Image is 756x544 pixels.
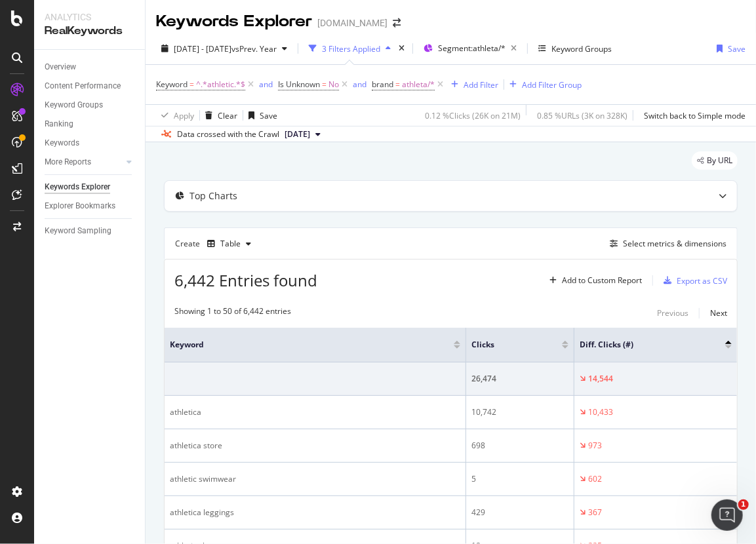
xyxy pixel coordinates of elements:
button: Export as CSV [658,270,727,291]
span: athleta/* [402,75,435,94]
div: Save [728,43,746,54]
div: athletica [170,406,460,418]
button: Add Filter [446,77,498,92]
a: Keywords [45,136,136,150]
div: Keyword Sampling [45,224,111,238]
div: Apply [174,110,194,121]
span: 2025 Aug. 13th [285,128,310,140]
div: More Reports [45,155,91,169]
button: [DATE] [279,126,326,142]
button: and [259,78,273,90]
button: Save [711,38,746,59]
button: Add to Custom Report [544,270,642,291]
button: Clear [200,105,237,126]
div: 3 Filters Applied [322,43,380,54]
div: 429 [471,507,568,518]
span: Keyword [170,339,434,351]
span: ^.*athletic.*$ [196,75,245,94]
span: Is Unknown [278,79,320,90]
div: 602 [588,473,602,485]
button: Switch back to Simple mode [639,105,746,126]
div: 14,544 [588,373,613,385]
div: athletica store [170,440,460,452]
button: 3 Filters Applied [304,38,396,59]
div: 10,433 [588,406,613,418]
a: Keywords Explorer [45,180,136,194]
div: Previous [657,307,688,319]
span: = [395,79,400,90]
div: RealKeywords [45,24,134,39]
div: Add to Custom Report [562,277,642,284]
span: Keyword [156,79,188,90]
button: [DATE] - [DATE]vsPrev. Year [156,38,292,59]
div: Keywords Explorer [45,180,110,194]
div: athletic swimwear [170,473,460,485]
div: Explorer Bookmarks [45,199,115,213]
div: Switch back to Simple mode [644,110,746,121]
div: and [259,79,273,90]
div: Content Performance [45,79,121,93]
span: By URL [707,157,732,165]
div: Next [710,307,727,319]
a: More Reports [45,155,123,169]
div: times [396,42,407,55]
a: Keyword Groups [45,98,136,112]
div: athletica leggings [170,507,460,518]
iframe: Intercom live chat [711,499,743,531]
div: Keyword Groups [45,98,103,112]
div: Analytics [45,10,134,24]
div: 973 [588,440,602,452]
a: Keyword Sampling [45,224,136,238]
div: Showing 1 to 50 of 6,442 entries [174,305,291,321]
span: 1 [738,499,749,510]
div: Keywords Explorer [156,10,312,33]
button: Previous [657,305,688,321]
button: Add Filter Group [504,77,582,92]
div: Add Filter Group [522,79,582,90]
div: Data crossed with the Crawl [177,128,279,140]
button: and [353,78,367,90]
div: Overview [45,60,76,74]
div: Top Charts [189,189,237,203]
div: Table [220,240,241,248]
div: 0.85 % URLs ( 3K on 328K ) [537,110,627,121]
div: [DOMAIN_NAME] [317,16,388,29]
span: = [189,79,194,90]
button: Next [710,305,727,321]
div: Keyword Groups [551,43,612,54]
a: Content Performance [45,79,136,93]
span: vs Prev. Year [231,43,277,54]
span: No [328,75,339,94]
div: Clear [218,110,237,121]
span: brand [372,79,393,90]
span: [DATE] - [DATE] [174,43,231,54]
div: 5 [471,473,568,485]
span: 6,442 Entries found [174,269,317,291]
div: Ranking [45,117,73,131]
a: Overview [45,60,136,74]
span: = [322,79,327,90]
button: Keyword Groups [533,38,617,59]
div: arrow-right-arrow-left [393,18,401,28]
button: Table [202,233,256,254]
span: Diff. Clicks (#) [580,339,706,351]
div: legacy label [692,151,738,170]
div: Add Filter [464,79,498,90]
div: Select metrics & dimensions [623,238,726,249]
button: Select metrics & dimensions [605,236,726,252]
div: Create [175,233,256,254]
div: and [353,79,367,90]
span: Segment: athleta/* [438,43,506,54]
a: Ranking [45,117,136,131]
div: 0.12 % Clicks ( 26K on 21M ) [425,110,521,121]
div: Export as CSV [677,275,727,286]
div: Keywords [45,136,79,150]
div: Save [260,110,277,121]
button: Segment:athleta/* [418,38,522,59]
button: Save [243,105,277,126]
div: 26,474 [471,373,568,385]
button: Apply [156,105,194,126]
div: 10,742 [471,406,568,418]
span: Clicks [471,339,542,351]
a: Explorer Bookmarks [45,199,136,213]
